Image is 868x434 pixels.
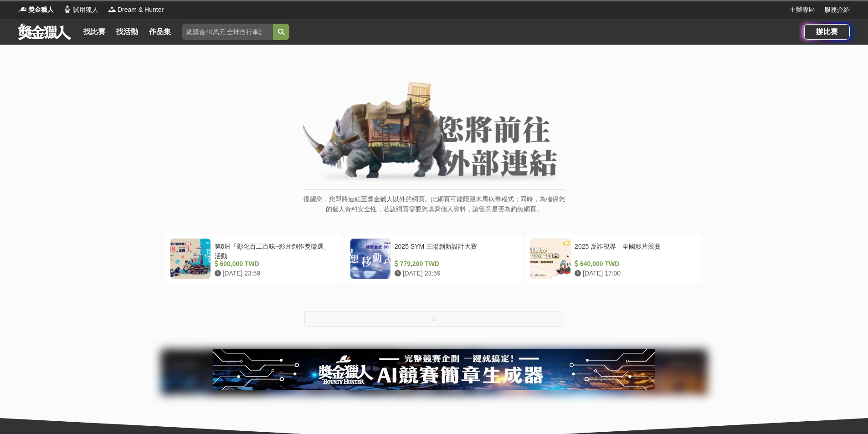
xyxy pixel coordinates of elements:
div: [DATE] 17:00 [575,269,694,278]
a: 辦比賽 [804,24,850,40]
img: e66c81bb-b616-479f-8cf1-2a61d99b1888.jpg [213,349,655,390]
a: 服務介紹 [824,5,850,15]
div: 779,200 TWD [395,259,514,269]
img: Logo [108,5,117,14]
img: Logo [63,5,72,14]
a: LogoDream & Hunter [108,5,164,15]
a: 2025 反詐視界—全國影片競賽 640,000 TWD [DATE] 17:00 [525,234,703,284]
div: 640,000 TWD [575,259,694,269]
button: 2 [304,311,564,327]
img: External Link Banner [303,82,565,184]
div: 2025 SYM 三陽創新設計大賽 [395,242,514,259]
a: Logo獎金獵人 [18,5,54,15]
p: 提醒您，您即將連結至獎金獵人以外的網頁。此網頁可能隱藏木馬病毒程式；同時，為確保您的個人資料安全性，若該網頁需要您填寫個人資料，請留意是否為釣魚網頁。 [303,194,565,224]
div: [DATE] 23:59 [395,269,514,278]
a: 找活動 [113,26,142,38]
div: 2025 反詐視界—全國影片競賽 [575,242,694,259]
div: [DATE] 23:59 [215,269,334,278]
a: 2025 SYM 三陽創新設計大賽 779,200 TWD [DATE] 23:59 [345,234,523,284]
input: 總獎金40萬元 全球自行車設計比賽 [182,24,273,40]
a: 第6屆「彰化百工百味~影片創作獎徵選」活動 600,000 TWD [DATE] 23:59 [165,234,343,284]
a: 找比賽 [80,26,109,38]
div: 第6屆「彰化百工百味~影片創作獎徵選」活動 [215,242,334,259]
span: Dream & Hunter [118,5,164,15]
a: Logo試用獵人 [63,5,98,15]
a: 主辦專區 [790,5,815,15]
img: Logo [18,5,27,14]
span: 試用獵人 [73,5,98,15]
div: 600,000 TWD [215,259,334,269]
a: 作品集 [145,26,175,38]
span: 獎金獵人 [28,5,54,15]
